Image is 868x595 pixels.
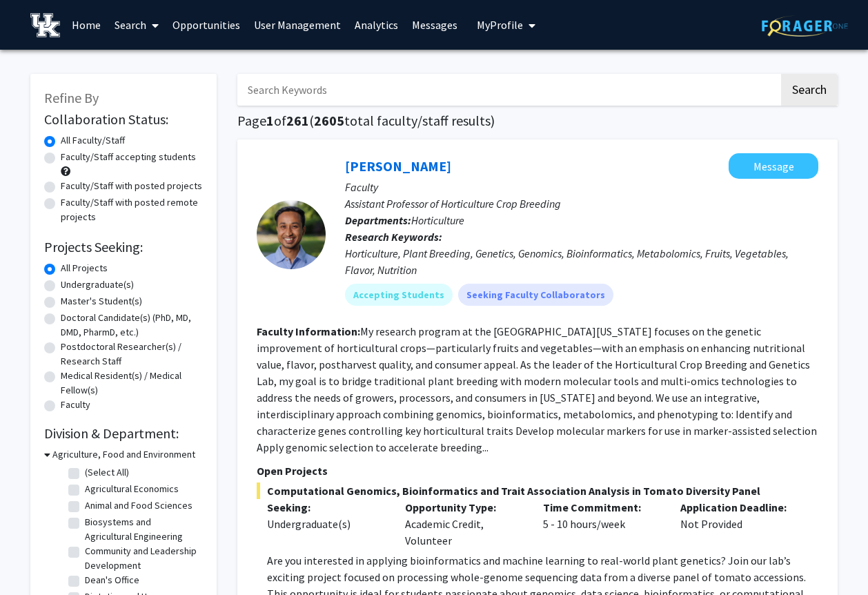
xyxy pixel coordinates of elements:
div: Horticulture, Plant Breeding, Genetics, Genomics, Bioinformatics, Metabolomics, Fruits, Vegetable... [345,245,818,278]
a: [PERSON_NAME] [345,157,451,175]
img: University of Kentucky Logo [30,13,60,37]
h1: Page of ( total faculty/staff results) [237,113,838,129]
label: All Faculty/Staff [61,133,125,148]
a: Home [65,1,108,49]
span: My Profile [477,18,523,32]
label: Undergraduate(s) [61,277,134,292]
label: Postdoctoral Researcher(s) / Research Staff [61,340,203,369]
p: Assistant Professor of Horticulture Crop Breeding [345,195,818,212]
div: Academic Credit, Volunteer [395,499,533,549]
a: Search [108,1,166,49]
iframe: Chat [10,533,59,585]
label: Biosystems and Agricultural Engineering [85,515,199,544]
label: Agricultural Economics [85,482,179,496]
p: Seeking: [267,499,384,516]
input: Search Keywords [237,74,779,106]
button: Message Manoj Sapkota [729,153,818,179]
span: Horticulture [411,213,464,227]
mat-chip: Seeking Faculty Collaborators [458,284,613,306]
b: Faculty Information: [257,324,360,338]
label: (Select All) [85,465,129,480]
label: Medical Resident(s) / Medical Fellow(s) [61,369,203,398]
mat-chip: Accepting Students [345,284,453,306]
a: User Management [247,1,348,49]
img: ForagerOne Logo [762,15,848,37]
a: Messages [405,1,464,49]
div: Not Provided [670,499,808,549]
p: Open Projects [257,462,818,479]
h2: Projects Seeking: [44,239,203,255]
label: Faculty/Staff with posted projects [61,179,202,193]
div: 5 - 10 hours/week [533,499,671,549]
label: Master's Student(s) [61,294,142,309]
div: Undergraduate(s) [267,516,384,532]
span: Computational Genomics, Bioinformatics and Trait Association Analysis in Tomato Diversity Panel [257,482,818,499]
h2: Division & Department: [44,425,203,442]
span: 261 [286,112,309,129]
b: Departments: [345,213,411,227]
span: 1 [266,112,274,129]
a: Analytics [348,1,405,49]
a: Opportunities [166,1,247,49]
p: Application Deadline: [680,499,798,516]
label: Faculty [61,398,90,412]
label: Animal and Food Sciences [85,498,193,513]
span: Refine By [44,89,99,106]
h3: Agriculture, Food and Environment [52,447,195,462]
span: 2605 [314,112,344,129]
label: All Projects [61,261,108,275]
h2: Collaboration Status: [44,111,203,128]
label: Doctoral Candidate(s) (PhD, MD, DMD, PharmD, etc.) [61,311,203,340]
p: Faculty [345,179,818,195]
p: Opportunity Type: [405,499,522,516]
b: Research Keywords: [345,230,442,244]
fg-read-more: My research program at the [GEOGRAPHIC_DATA][US_STATE] focuses on the genetic improvement of hort... [257,324,817,454]
p: Time Commitment: [543,499,660,516]
label: Faculty/Staff accepting students [61,150,196,164]
button: Search [781,74,838,106]
label: Community and Leadership Development [85,544,199,573]
label: Dean's Office [85,573,139,587]
label: Faculty/Staff with posted remote projects [61,195,203,224]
